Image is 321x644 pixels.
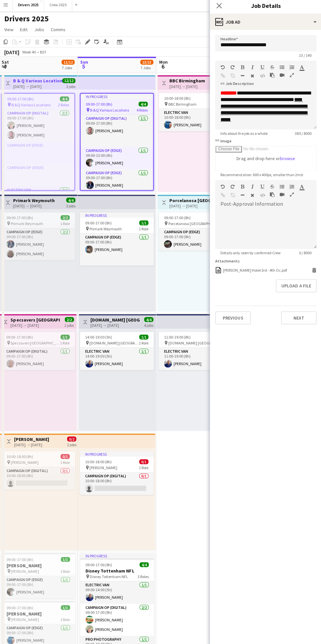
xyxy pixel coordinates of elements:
div: 09:00-17:00 (8h)4/4 B & Q Various Locations2 RolesCampaign Op (Digital)2/209:00-17:00 (8h)[PERSON... [2,94,76,192]
app-card-role: Campaign Op (Digital)1/109:00-17:00 (8h)[PERSON_NAME] [81,116,153,148]
div: 2 jobs [66,322,75,328]
span: B & Q Various Locations [91,109,130,114]
h3: Job Details [210,3,321,12]
a: View [3,27,17,35]
span: [PERSON_NAME] [12,615,40,620]
div: 14:00-19:00 (5h)1/1 [DOMAIN_NAME] [GEOGRAPHIC_DATA]1 RoleElectric Van1/114:00-19:00 (5h)[PERSON_N... [81,332,154,370]
div: 09:00-17:00 (8h)1/1 Porcelanosa [GEOGRAPHIC_DATA]1 RoleCampaign Op (Edge)1/109:00-17:00 (8h)[PERS... [159,213,232,251]
a: Comms [49,27,69,35]
h3: Primark Weymouth [14,198,55,204]
button: HTML Code [259,74,264,80]
button: Underline [259,185,264,190]
button: Ordered List [289,66,293,71]
div: In progress [81,213,154,218]
span: 23 / 140 [293,54,316,59]
span: 6 [158,64,168,72]
div: 09:00-17:00 (8h)1/1 Specsavers [GEOGRAPHIC_DATA]1 RoleCampaign Op (Digital)1/109:00-17:00 (8h)[PE... [2,332,76,370]
div: 09:00-17:00 (8h)2/2 Primark Weymouth1 RoleCampaign Op (Edge)2/209:00-17:00 (8h)[PERSON_NAME][PERS... [2,213,76,261]
app-job-card: In progress10:00-18:00 (8h)0/1 [PERSON_NAME]1 RoleCampaign Op (Digital)0/110:00-18:00 (8h) [81,451,154,494]
button: Fullscreen [289,74,293,79]
div: 3 jobs [67,85,76,90]
div: 7 Jobs [63,67,75,72]
span: 5 [80,64,89,72]
button: Text Color [299,185,303,190]
app-card-role: Electric Van1/109:00-14:00 (5h)[PERSON_NAME] [81,580,154,602]
app-job-card: 10:00-18:00 (8h)0/1 [PERSON_NAME]1 RoleCampaign Op (Digital)0/110:00-18:00 (8h) [2,451,76,489]
span: 0/1 [140,459,149,464]
span: 10:00-18:00 (8h) [164,97,191,102]
div: In progress [81,552,154,557]
span: Specsavers [GEOGRAPHIC_DATA] [12,341,61,345]
span: 1 Role [61,341,70,345]
span: 0 / 8000 [293,251,316,256]
button: Undo [220,66,225,71]
span: [DOMAIN_NAME] [GEOGRAPHIC_DATA] [168,341,217,345]
button: Horizontal Line [240,193,244,198]
div: [DATE] → [DATE] [169,85,205,90]
button: Horizontal Line [240,74,244,80]
button: Strikethrough [269,185,274,190]
div: [DATE] → [DATE] [15,442,50,447]
app-card-role: Campaign Op (Edge)2/209:00-17:00 (8h)[PERSON_NAME][PERSON_NAME] [2,229,76,261]
app-card-role: Electric Van1/110:00-18:00 (8h)[PERSON_NAME] [159,110,232,133]
button: Text Color [299,66,303,71]
div: [DATE] [5,51,20,57]
app-card-role: Electric Van1/114:00-19:00 (5h)[PERSON_NAME] [81,348,154,370]
app-job-card: 11:00-19:00 (8h)1/1 [DOMAIN_NAME] [GEOGRAPHIC_DATA]1 RoleElectric Van1/111:00-19:00 (8h)[PERSON_N... [159,332,232,370]
span: 1 Role [61,568,71,572]
span: 11/12 [62,61,75,66]
span: 1 Role [139,227,149,232]
span: 09:00-17:00 (8h) [8,604,34,609]
span: 12/12 [63,80,76,85]
span: 09:00-17:00 (8h) [8,335,34,340]
h3: [PERSON_NAME] [3,609,76,615]
span: 380 / 8000 [289,132,316,137]
span: [PERSON_NAME] [12,459,40,464]
button: Insert video [279,193,284,198]
span: 10:00-18:00 (8h) [8,453,34,458]
span: 4/4 [139,103,148,108]
span: 1/1 [140,335,149,340]
span: Sun [81,61,89,67]
span: 4 [2,64,10,72]
app-job-card: 10:00-18:00 (8h)1/1 BBC Birmngham1 RoleElectric Van1/110:00-18:00 (8h)[PERSON_NAME] [159,94,232,133]
span: Sat [3,61,10,67]
span: 2 Roles [59,104,70,109]
app-card-role-placeholder: Campaign Op (Edge) [3,165,75,187]
span: 1 Role [61,222,70,227]
span: 14:00-19:00 (5h) [86,335,112,340]
span: Primark Weymouth [90,227,123,232]
span: 13/15 [141,61,154,66]
span: 4/4 [144,317,154,322]
app-card-role: Campaign Op (Digital)1/109:00-17:00 (8h)[PERSON_NAME] [2,348,76,370]
span: 1 Role [61,615,71,620]
button: Redo [230,185,235,190]
span: [DOMAIN_NAME] [GEOGRAPHIC_DATA] [90,341,139,345]
button: Italic [250,66,254,71]
div: Pete G Hotel 3rd - 4th Oc.pdf [223,268,286,273]
app-job-card: In progress09:00-17:00 (8h)4/4 B & Q Various Locations4 RolesCampaign Op (Digital)1/109:00-17:00 ... [81,94,154,192]
app-card-role-placeholder: Campaign Op (Edge) [3,143,75,165]
button: Undo [220,185,225,190]
h3: [PERSON_NAME] [3,561,76,567]
span: 4/4 [67,198,76,203]
app-job-card: In progress09:00-17:00 (8h)1/1 Primark Weymouth1 RoleCampaign Op (Edge)1/109:00-17:00 (8h)[PERSON... [81,213,154,266]
span: Primark Weymouth [12,222,44,227]
span: 10:00-18:00 (8h) [86,459,112,464]
app-card-role: Campaign Op (Digital)2/209:00-17:00 (8h)[PERSON_NAME][PERSON_NAME] [3,111,75,143]
h3: Porcelanosa [GEOGRAPHIC_DATA] [169,198,218,204]
div: [DATE] → [DATE] [14,85,63,90]
div: In progress [81,451,154,456]
button: Clear Formatting [250,74,254,80]
button: Ordered List [289,185,293,190]
div: [DATE] → [DATE] [91,323,140,328]
button: Drivers 2025 [13,0,45,13]
h1: Drivers 2025 [5,16,49,26]
span: Porcelanosa [GEOGRAPHIC_DATA] [168,222,217,227]
span: Jobs [35,28,45,34]
span: 11:00-19:00 (8h) [164,335,191,340]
